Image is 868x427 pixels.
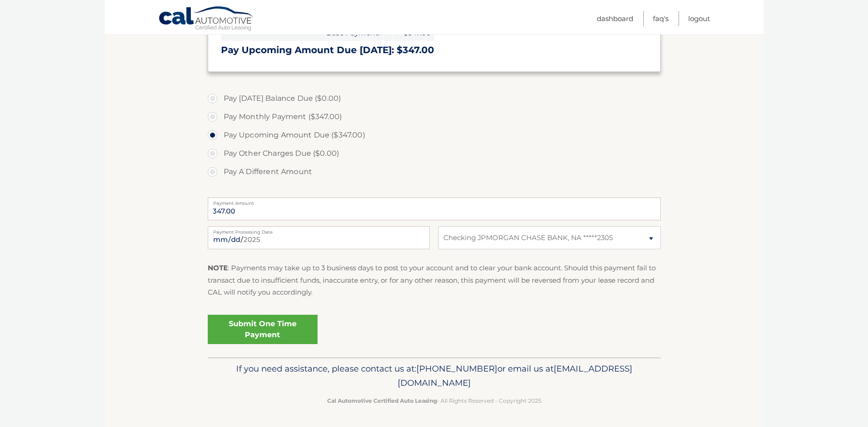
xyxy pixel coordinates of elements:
[221,44,647,56] h3: Pay Upcoming Amount Due [DATE]: $347.00
[208,144,661,163] label: Pay Other Charges Due ($0.00)
[208,226,430,249] input: Payment Date
[208,263,228,272] strong: NOTE
[208,262,661,298] p: : Payments may take up to 3 business days to post to your account and to clear your bank account....
[208,126,661,144] label: Pay Upcoming Amount Due ($347.00)
[208,226,430,234] label: Payment Processing Date
[208,197,661,220] input: Payment Amount
[214,396,655,405] p: - All Rights Reserved - Copyright 2025
[416,363,497,374] span: [PHONE_NUMBER]
[597,11,633,26] a: Dashboard
[208,108,661,126] label: Pay Monthly Payment ($347.00)
[158,6,254,33] a: Cal Automotive
[208,315,318,344] a: Submit One Time Payment
[327,397,437,404] strong: Cal Automotive Certified Auto Leasing
[653,11,669,26] a: FAQ's
[214,361,655,391] p: If you need assistance, please contact us at: or email us at
[208,197,661,205] label: Payment Amount
[208,89,661,108] label: Pay [DATE] Balance Due ($0.00)
[688,11,710,26] a: Logout
[208,163,661,181] label: Pay A Different Amount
